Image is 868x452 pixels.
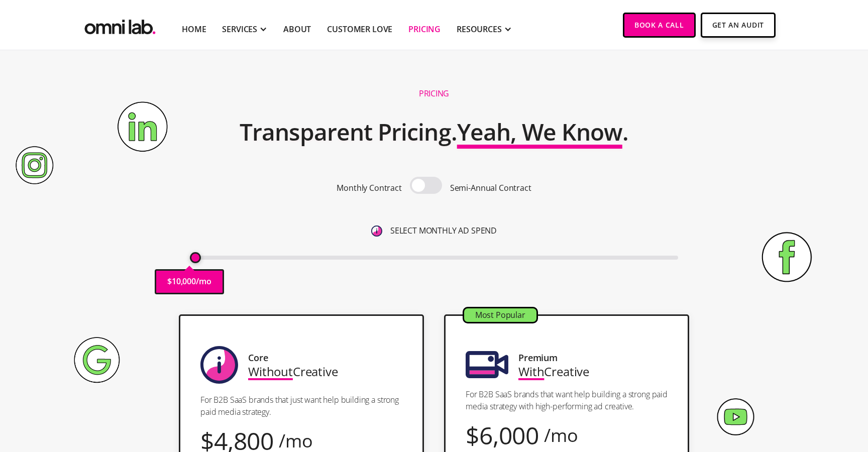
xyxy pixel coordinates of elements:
p: For B2B SaaS brands that just want help building a strong paid media strategy. [200,394,402,418]
div: 6,000 [479,428,539,442]
h1: Pricing [419,88,449,99]
iframe: Chat Widget [687,335,868,452]
div: /mo [544,428,578,442]
img: Omni Lab: B2B SaaS Demand Generation Agency [82,13,158,37]
span: Without [248,363,293,380]
p: Semi-Annual Contract [450,181,531,195]
a: Get An Audit [701,13,776,38]
div: Core [248,351,268,365]
div: Premium [518,351,558,365]
div: Most Popular [464,308,536,322]
a: Customer Love [327,23,392,35]
span: Yeah, We Know [457,116,622,147]
p: Monthly Contract [337,181,401,195]
p: $ [167,275,172,288]
img: 6410812402e99d19b372aa32_omni-nav-info.svg [371,225,382,237]
a: About [283,23,311,35]
div: RESOURCES [457,23,502,35]
a: Pricing [408,23,441,35]
div: $ [200,434,214,447]
div: Creative [518,365,589,378]
h2: Transparent Pricing. . [240,112,628,152]
p: /mo [196,275,211,288]
div: /mo [279,434,313,447]
div: 4,800 [214,434,274,447]
div: Creative [248,365,338,378]
span: With [518,363,544,380]
a: Home [182,23,206,35]
div: $ [466,428,479,442]
p: SELECT MONTHLY AD SPEND [390,224,497,238]
a: home [82,13,158,37]
p: 10,000 [172,275,196,288]
div: SERVICES [222,23,257,35]
p: For B2B SaaS brands that want help building a strong paid media strategy with high-performing ad ... [466,388,668,412]
a: Book a Call [623,13,696,38]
